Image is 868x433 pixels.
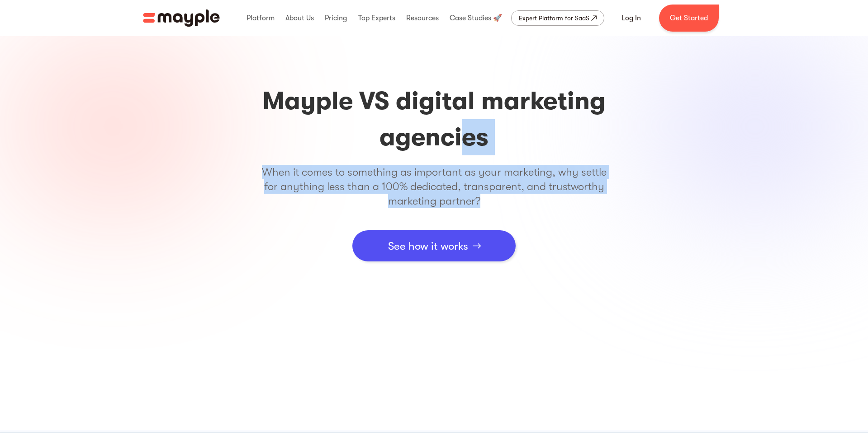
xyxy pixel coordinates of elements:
p: When it comes to something as important as your marketing, why settle for anything less than a 10... [260,165,608,208]
div: See how it works [388,233,468,260]
h1: Mayple VS digital marketing agencies [260,83,608,155]
a: Expert Platform for SaaS [511,10,604,26]
div: Top Experts [356,4,398,33]
div: Resources [404,4,441,33]
img: Mayple logo [143,9,220,27]
a: Get Started [659,5,719,32]
div: About Us [283,4,316,33]
div: Platform [244,4,277,33]
div: Pricing [323,4,349,33]
iframe: Chat Widget [823,390,868,433]
div: Expert Platform for SaaS [519,13,589,23]
a: home [143,9,220,27]
a: Log In [611,7,652,29]
a: See how it works [352,230,516,261]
